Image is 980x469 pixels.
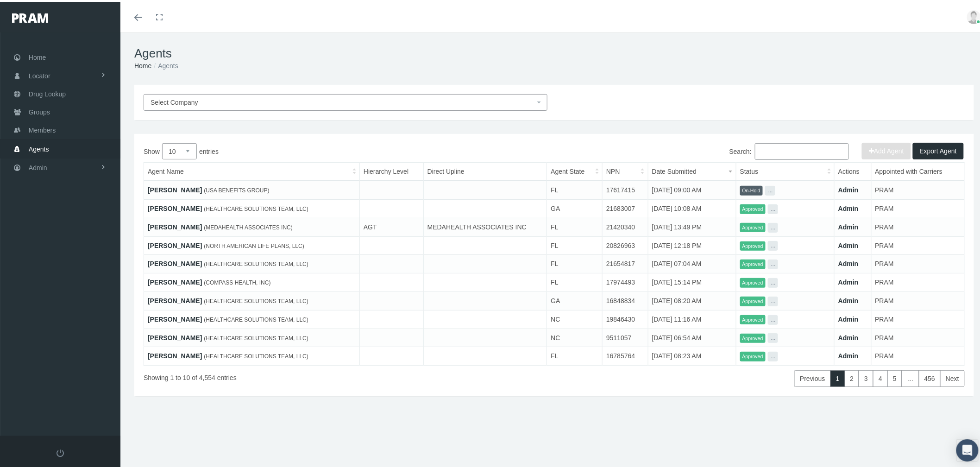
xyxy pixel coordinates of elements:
[148,203,202,210] a: [PERSON_NAME]
[144,141,554,158] label: Show entries
[862,141,911,158] button: Add Agent
[740,350,766,360] span: Approved
[871,198,964,216] td: PRAM
[740,203,766,212] span: Approved
[648,253,736,272] td: [DATE] 07:04 AM
[871,345,964,364] td: PRAM
[859,368,873,385] a: 3
[360,161,424,179] th: Hierarchy Level
[547,272,603,290] td: FL
[603,253,648,272] td: 21654817
[736,161,834,179] th: Status: activate to sort column ascending
[547,345,603,364] td: FL
[204,185,269,192] span: (USA BENEFITS GROUP)
[887,368,902,385] a: 5
[29,83,66,101] span: Drug Lookup
[204,296,308,303] span: (HEALTHCARE SOLUTIONS TEAM, LLC)
[871,272,964,290] td: PRAM
[902,368,919,385] a: …
[873,368,888,385] a: 4
[913,141,964,158] button: Export Agent
[547,161,603,179] th: Agent State: activate to sort column ascending
[134,44,974,59] h1: Agents
[838,203,859,210] a: Admin
[423,161,547,179] th: Direct Upline
[648,308,736,327] td: [DATE] 11:16 AM
[547,253,603,272] td: FL
[29,65,50,83] span: Locator
[603,161,648,179] th: NPN: activate to sort column ascending
[740,332,766,342] span: Approved
[871,327,964,345] td: PRAM
[603,216,648,234] td: 21420340
[29,101,50,119] span: Groups
[603,272,648,290] td: 17974493
[603,308,648,327] td: 19846430
[29,120,56,137] span: Members
[830,368,845,385] a: 1
[148,350,202,358] a: [PERSON_NAME]
[740,221,766,231] span: Approved
[151,59,178,69] li: Agents
[204,278,270,284] span: (COMPASS HEALTH, INC)
[29,157,47,175] span: Admin
[940,368,965,385] a: Next
[648,234,736,253] td: [DATE] 12:18 PM
[768,203,778,212] button: ...
[144,161,360,179] th: Agent Name: activate to sort column ascending
[740,276,766,286] span: Approved
[547,198,603,216] td: GA
[768,331,778,341] button: ...
[547,290,603,309] td: GA
[838,240,859,247] a: Admin
[919,368,941,385] a: 456
[547,327,603,345] td: NC
[12,12,48,21] img: PRAM_20_x_78.png
[740,184,763,194] span: On-Hold
[648,290,736,309] td: [DATE] 08:20 AM
[768,276,778,286] button: ...
[204,241,304,247] span: (NORTH AMERICAN LIFE PLANS, LLC)
[838,258,859,266] a: Admin
[768,350,778,360] button: ...
[204,333,308,340] span: (HEALTHCARE SOLUTIONS TEAM, LLC)
[648,179,736,197] td: [DATE] 09:00 AM
[768,313,778,323] button: ...
[838,222,859,229] a: Admin
[648,216,736,234] td: [DATE] 13:49 PM
[838,332,859,340] a: Admin
[204,204,308,210] span: (HEALTHCARE SOLUTIONS TEAM, LLC)
[845,368,860,385] a: 2
[838,350,859,358] a: Admin
[768,239,778,249] button: ...
[148,258,202,266] a: [PERSON_NAME]
[148,277,202,284] a: [PERSON_NAME]
[838,184,859,192] a: Admin
[755,141,849,158] input: Search:
[740,240,766,249] span: Approved
[729,141,849,158] label: Search:
[603,290,648,309] td: 16848834
[871,290,964,309] td: PRAM
[838,277,859,284] a: Admin
[603,198,648,216] td: 21683007
[648,161,736,179] th: Date Submitted: activate to sort column ascending
[29,47,46,64] span: Home
[956,437,979,460] div: Open Intercom Messenger
[871,161,964,179] th: Appointed with Carriers
[148,332,202,340] a: [PERSON_NAME]
[648,272,736,290] td: [DATE] 15:14 PM
[148,295,202,303] a: [PERSON_NAME]
[151,97,198,104] span: Select Company
[603,345,648,364] td: 16785764
[794,368,830,385] a: Previous
[162,141,197,158] select: Showentries
[871,308,964,327] td: PRAM
[204,351,308,358] span: (HEALTHCARE SOLUTIONS TEAM, LLC)
[871,234,964,253] td: PRAM
[148,184,202,192] a: [PERSON_NAME]
[423,216,547,234] td: MEDAHEALTH ASSOCIATES INC
[740,258,766,267] span: Approved
[204,259,308,266] span: (HEALTHCARE SOLUTIONS TEAM, LLC)
[765,184,775,194] button: ...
